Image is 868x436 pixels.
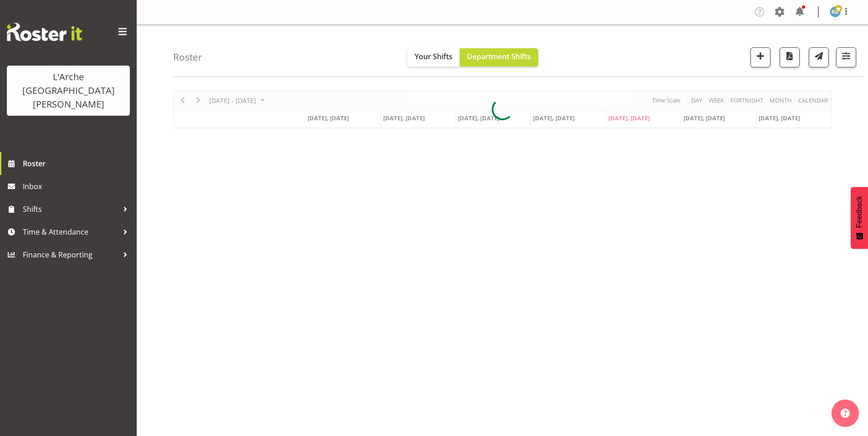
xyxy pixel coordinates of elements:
div: L'Arche [GEOGRAPHIC_DATA][PERSON_NAME] [16,70,121,111]
button: Add a new shift [750,47,770,67]
span: Finance & Reporting [23,248,118,262]
button: Department Shifts [460,48,538,67]
span: Inbox [23,180,132,193]
img: Rosterit website logo [7,23,82,41]
span: Time & Attendance [23,225,118,239]
span: Your Shifts [415,51,452,62]
button: Feedback - Show survey [851,187,868,249]
h4: Roster [173,52,202,62]
img: help-xxl-2.png [841,409,850,418]
img: robin-buch3407.jpg [830,6,841,17]
button: Filter Shifts [836,47,856,67]
button: Send a list of all shifts for the selected filtered period to all rostered employees. [809,47,829,67]
button: Your Shifts [407,48,460,67]
span: Shifts [23,202,118,216]
span: Roster [23,157,132,170]
span: Department Shifts [467,51,531,62]
button: Download a PDF of the roster according to the set date range. [780,47,800,67]
span: Feedback [855,196,863,228]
